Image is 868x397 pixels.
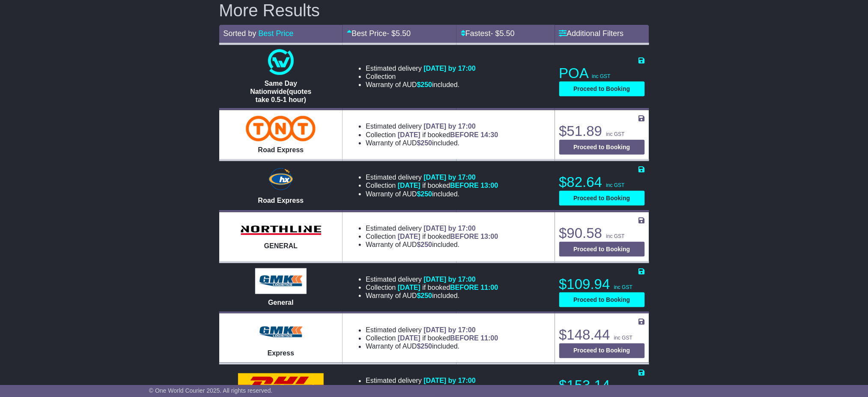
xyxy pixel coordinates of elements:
[481,335,498,342] span: 11:00
[450,131,479,138] span: BEFORE
[481,233,498,240] span: 13:00
[450,182,479,189] span: BEFORE
[366,232,498,241] li: Collection
[366,275,498,283] li: Estimated delivery
[559,327,645,344] p: $148.44
[424,174,476,181] span: [DATE] by 17:00
[398,182,421,189] span: [DATE]
[398,182,498,189] span: if booked
[366,334,498,343] li: Collection
[366,72,476,81] li: Collection
[606,131,625,137] span: inc GST
[424,225,476,232] span: [DATE] by 17:00
[461,29,515,38] a: Fastest- $5.50
[450,284,479,291] span: BEFORE
[417,139,433,147] span: $
[268,350,294,357] span: Express
[347,29,411,38] a: Best Price- $5.50
[481,284,498,291] span: 11:00
[559,29,624,38] a: Additional Filters
[149,387,273,394] span: © One World Courier 2025. All rights reserved.
[421,292,433,299] span: 250
[366,377,498,385] li: Estimated delivery
[606,233,625,239] span: inc GST
[417,241,433,248] span: $
[366,283,498,292] li: Collection
[250,80,311,103] span: Same Day Nationwide(quotes take 0.5-1 hour)
[238,373,324,392] img: DHL: Domestic Express
[417,190,433,198] span: $
[387,29,411,38] span: - $
[559,123,645,140] p: $51.89
[366,326,498,334] li: Estimated delivery
[421,81,433,88] span: 250
[366,190,498,198] li: Warranty of AUD included.
[424,377,476,385] span: [DATE] by 17:00
[366,131,498,139] li: Collection
[559,242,645,257] button: Proceed to Booking
[366,343,498,351] li: Warranty of AUD included.
[559,276,645,293] p: $109.94
[398,233,421,240] span: [DATE]
[366,64,476,72] li: Estimated delivery
[268,49,294,75] img: One World Courier: Same Day Nationwide(quotes take 0.5-1 hour)
[366,139,498,147] li: Warranty of AUD included.
[559,81,645,96] button: Proceed to Booking
[481,131,498,138] span: 14:30
[424,65,476,72] span: [DATE] by 17:00
[366,173,498,181] li: Estimated delivery
[559,292,645,307] button: Proceed to Booking
[592,73,611,79] span: inc GST
[398,131,498,138] span: if booked
[258,197,304,204] span: Road Express
[421,241,433,248] span: 250
[398,284,498,291] span: if booked
[267,166,295,192] img: Hunter Express: Road Express
[398,233,498,240] span: if booked
[219,1,649,20] h2: More Results
[421,343,433,350] span: 250
[606,182,625,188] span: inc GST
[559,140,645,155] button: Proceed to Booking
[366,181,498,189] li: Collection
[450,335,479,342] span: BEFORE
[396,29,411,38] span: 5.50
[255,319,307,345] img: GMK Logistics: Express
[258,146,304,153] span: Road Express
[424,276,476,283] span: [DATE] by 17:00
[238,223,324,238] img: Northline Distribution: GENERAL
[398,284,421,291] span: [DATE]
[559,225,645,242] p: $90.58
[366,122,498,130] li: Estimated delivery
[259,29,294,38] a: Best Price
[559,191,645,206] button: Proceed to Booking
[264,242,298,250] span: GENERAL
[398,335,421,342] span: [DATE]
[424,327,476,334] span: [DATE] by 17:00
[224,29,257,38] span: Sorted by
[491,29,515,38] span: - $
[417,81,433,88] span: $
[366,241,498,249] li: Warranty of AUD included.
[614,284,632,290] span: inc GST
[559,377,645,394] p: $153.14
[450,233,479,240] span: BEFORE
[366,224,498,232] li: Estimated delivery
[421,190,433,198] span: 250
[255,268,307,294] img: GMK Logistics: General
[481,182,498,189] span: 13:00
[398,335,498,342] span: if booked
[500,29,515,38] span: 5.50
[559,65,645,82] p: POA
[398,131,421,138] span: [DATE]
[246,116,316,141] img: TNT Domestic: Road Express
[559,343,645,358] button: Proceed to Booking
[421,139,433,147] span: 250
[366,292,498,300] li: Warranty of AUD included.
[366,81,476,89] li: Warranty of AUD included.
[424,123,476,130] span: [DATE] by 17:00
[417,292,433,299] span: $
[559,174,645,191] p: $82.64
[268,299,294,306] span: General
[417,343,433,350] span: $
